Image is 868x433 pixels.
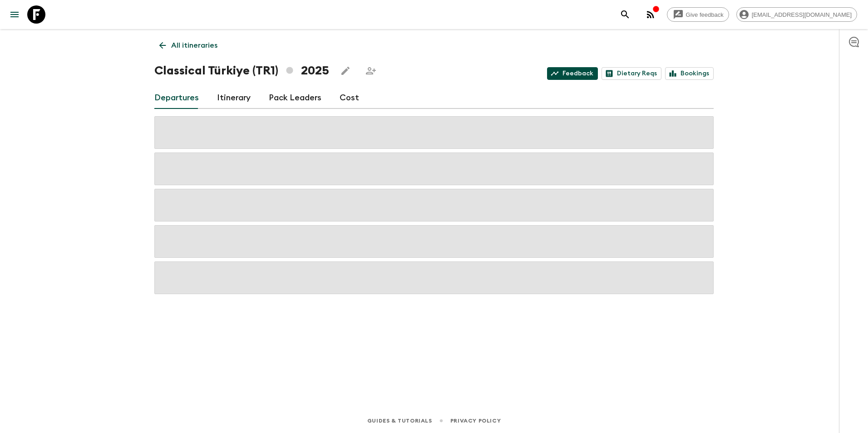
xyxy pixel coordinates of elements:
a: Dietary Reqs [602,67,661,80]
a: Bookings [665,67,714,80]
a: Guides & Tutorials [367,416,432,426]
span: [EMAIL_ADDRESS][DOMAIN_NAME] [747,11,857,18]
p: All itineraries [171,40,217,51]
a: Give feedback [667,7,729,22]
button: search adventures [616,5,634,24]
button: Edit this itinerary [336,62,355,80]
a: Cost [340,87,359,109]
a: Itinerary [217,87,251,109]
a: Departures [154,87,199,109]
a: Feedback [547,67,598,80]
a: Privacy Policy [450,416,501,426]
span: Share this itinerary [362,62,380,80]
div: [EMAIL_ADDRESS][DOMAIN_NAME] [736,7,857,22]
a: Pack Leaders [269,87,321,109]
span: Give feedback [681,11,729,18]
button: menu [5,5,24,24]
a: All itineraries [154,36,222,54]
h1: Classical Türkiye (TR1) 2025 [154,62,329,80]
